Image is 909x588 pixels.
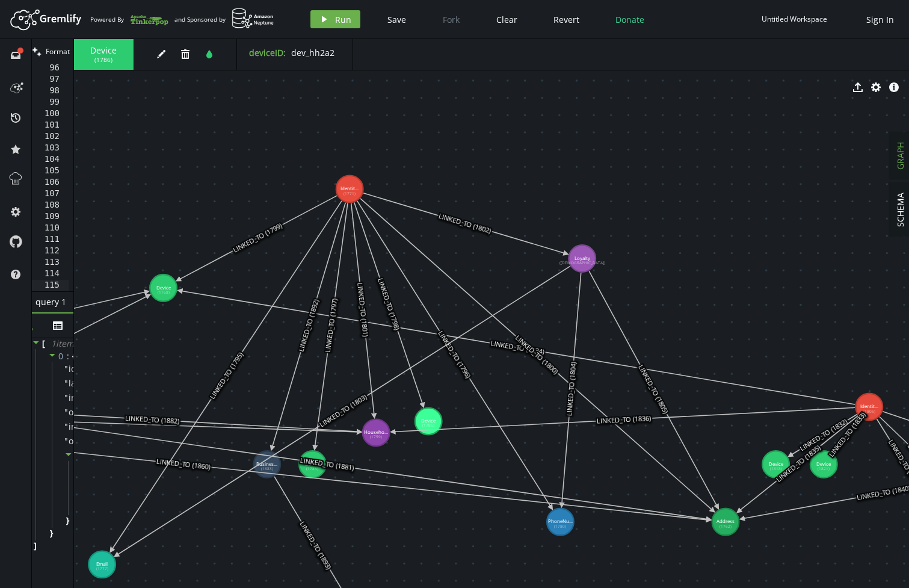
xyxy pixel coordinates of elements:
tspan: (1883) [261,466,273,471]
span: " [64,363,69,374]
tspan: (1777) [96,566,108,572]
div: 111 [32,234,67,246]
tspan: (1759) [370,435,382,440]
tspan: Loyalty [575,255,590,261]
span: inV [69,421,82,432]
label: deviceID : [249,47,286,58]
tspan: (1768) [157,289,169,295]
div: Untitled Workspace [762,14,827,23]
tspan: PhoneNu... [548,518,573,525]
tspan: (1786) [422,423,434,429]
div: 105 [32,166,67,177]
span: 0 [58,350,64,362]
tspan: Device [769,460,784,467]
span: " [64,421,69,432]
text: LINKED_TO (1834) [490,339,545,357]
div: 114 [32,268,67,280]
span: SCHEMA [895,193,906,227]
button: Clear [487,10,526,28]
button: Revert [544,10,588,28]
tspan: Email [96,560,108,567]
button: Fork [433,10,469,28]
tspan: Househo... [364,429,388,435]
button: Run [310,10,360,28]
button: Sign In [860,10,900,28]
tspan: ([DEMOGRAPHIC_DATA]) [559,260,605,265]
span: outV [69,436,88,447]
span: inVLabel [69,392,105,403]
tspan: Busines... [256,460,277,467]
span: " [64,392,69,403]
span: [ [42,338,45,349]
span: " [64,377,69,389]
span: Clear [496,14,517,25]
span: outVLabel [69,407,111,418]
div: 107 [32,188,67,200]
div: Powered By [90,9,168,30]
div: 109 [32,211,67,223]
span: Fork [443,14,460,25]
tspan: Identit... [860,403,878,409]
tspan: (1818) [770,466,782,471]
span: ] [32,540,37,551]
span: : [67,351,70,362]
span: label [69,378,90,389]
text: LINKED_TO (1797) [323,298,339,353]
tspan: Device [816,460,831,467]
text: LINKED_TO (1881) [299,456,354,472]
div: 98 [32,85,67,97]
div: 99 [32,97,67,108]
tspan: Device [421,417,436,424]
span: Format [46,46,70,57]
span: dev_hh2a2 [291,47,334,58]
span: 1 item [51,338,74,349]
span: GRAPH [895,142,906,170]
tspan: (1783) [306,466,318,471]
div: 115 [32,280,67,291]
div: 101 [32,120,67,131]
tspan: Address [716,518,735,525]
span: query 1 [35,297,84,308]
span: Sign In [866,14,894,25]
div: 112 [32,246,67,257]
span: ( 1786 ) [94,56,112,64]
tspan: (1780) [554,524,566,529]
div: 100 [32,108,67,120]
span: Run [335,14,351,25]
span: } [48,528,53,539]
tspan: (1762) [719,524,732,529]
div: 108 [32,200,67,211]
span: Device [86,45,122,56]
div: and Sponsored by [174,8,274,31]
img: AWS Neptune [232,8,274,29]
tspan: (1771) [344,191,356,196]
span: " [64,406,69,418]
span: " [64,435,69,447]
tspan: (1821) [818,466,830,471]
span: id [69,364,77,374]
span: { [72,351,75,362]
button: Donate [606,10,653,28]
tspan: (1806) [863,409,875,414]
span: Save [387,14,406,25]
span: Donate [615,14,644,25]
span: Revert [553,14,579,25]
div: 102 [32,131,67,143]
div: 97 [32,74,67,85]
div: 96 [32,63,67,74]
div: 104 [32,154,67,166]
tspan: Device [305,460,320,467]
text: LINKED_TO (1836) [596,414,652,426]
tspan: Identit... [340,185,359,191]
div: 103 [32,143,67,154]
button: Format [28,39,73,64]
div: 110 [32,223,67,234]
tspan: Device [156,284,171,291]
div: 106 [32,177,67,188]
div: 113 [32,257,67,268]
button: Save [378,10,415,28]
span: } [64,515,69,526]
